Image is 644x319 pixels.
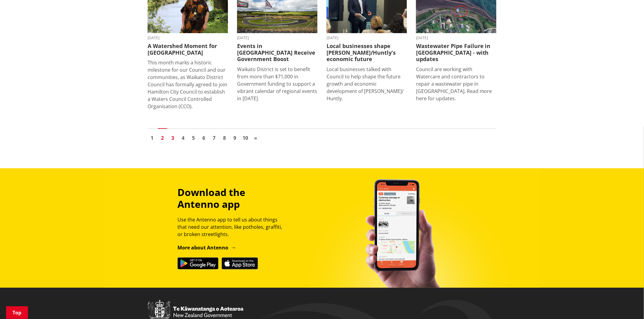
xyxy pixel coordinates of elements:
[168,133,177,142] a: Go to page 3
[189,133,198,142] a: Go to page 5
[254,135,257,141] span: »
[416,43,496,63] h3: Wastewater Pipe Failure in [GEOGRAPHIC_DATA] - with updates
[327,66,407,102] p: Local businesses talked with Council to help shape the future growth and economic development of ...
[416,66,496,102] p: Council are working with Watercare and contractors to repair a wastewater pipe in [GEOGRAPHIC_DAT...
[199,133,208,142] a: Go to page 6
[230,133,240,142] a: Go to page 9
[327,36,407,40] time: [DATE]
[148,133,157,142] a: Go to page 1
[148,59,228,110] p: This month marks a historic milestone for our Council and our communities, as Waikato District Co...
[222,257,258,269] img: Download on the App Store
[241,133,250,142] a: Go to page 10
[148,314,243,319] a: New Zealand Government
[251,133,260,142] a: Go to next page
[148,36,228,40] time: [DATE]
[177,244,236,251] a: More about Antenno
[416,36,496,40] time: [DATE]
[177,187,288,210] h3: Download the Antenno app
[237,43,317,63] h3: Events in [GEOGRAPHIC_DATA] Receive Government Boost
[210,133,219,142] a: Go to page 7
[177,216,288,238] p: Use the Antenno app to tell us about things that need our attention, like potholes, graffiti, or ...
[179,133,188,142] a: Go to page 4
[616,293,638,315] iframe: Messenger Launcher
[177,257,219,269] img: Get it on Google Play
[237,36,317,40] time: [DATE]
[148,128,496,144] nav: Pagination
[158,133,167,142] a: Page 2
[6,306,28,319] a: Top
[220,133,229,142] a: Go to page 8
[327,43,407,63] h3: Local businesses shape [PERSON_NAME]/Huntly’s economic future
[148,43,228,56] h3: A Watershed Moment for [GEOGRAPHIC_DATA]
[237,66,317,102] p: Waikato District is set to benefit from more than $71,000 in Government funding to support a vibr...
